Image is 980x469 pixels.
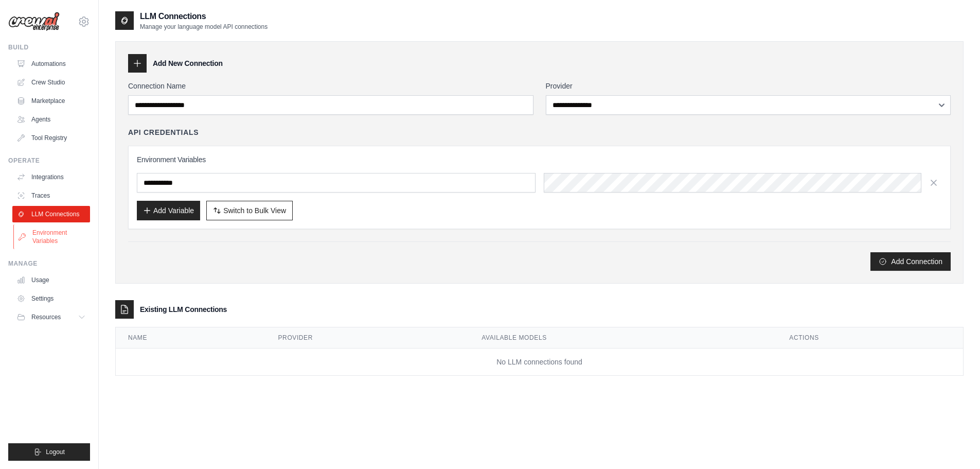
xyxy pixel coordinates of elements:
div: Manage [8,259,90,268]
a: Tool Registry [12,130,90,146]
a: Environment Variables [13,224,91,249]
a: Agents [12,111,90,128]
td: No LLM connections found [116,349,963,376]
a: Usage [12,272,90,288]
a: LLM Connections [12,206,90,222]
a: Integrations [12,169,90,185]
a: Traces [12,187,90,204]
a: Crew Studio [12,74,90,91]
button: Switch to Bulk View [206,201,293,220]
h3: Environment Variables [137,154,942,165]
div: Operate [8,157,90,165]
div: Build [8,43,90,51]
button: Add Variable [137,201,200,220]
span: Switch to Bulk View [223,205,286,216]
button: Resources [12,309,90,325]
label: Connection Name [128,81,533,91]
button: Add Connection [870,252,951,271]
span: Resources [31,313,61,321]
h3: Add New Connection [153,58,223,68]
span: Logout [46,448,65,456]
h4: API Credentials [128,127,199,137]
th: Actions [777,327,963,349]
a: Automations [12,56,90,72]
a: Settings [12,290,90,307]
th: Available Models [469,327,777,349]
th: Provider [266,327,470,349]
button: Logout [8,443,90,461]
th: Name [116,327,266,349]
p: Manage your language model API connections [140,23,268,31]
img: Logo [8,12,60,31]
h3: Existing LLM Connections [140,304,227,315]
h2: LLM Connections [140,10,268,23]
a: Marketplace [12,93,90,109]
label: Provider [546,81,951,91]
